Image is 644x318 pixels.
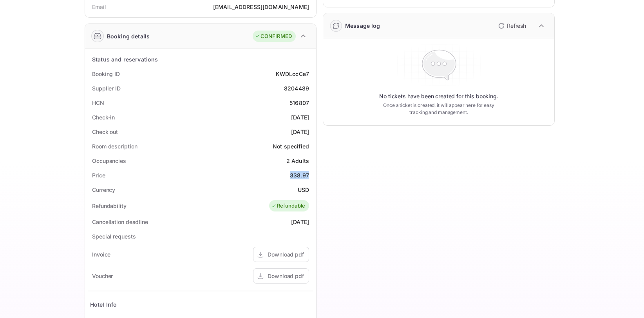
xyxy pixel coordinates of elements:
div: HCN [92,99,104,107]
div: Currency [92,186,115,194]
div: 8204489 [284,84,309,92]
div: [EMAIL_ADDRESS][DOMAIN_NAME] [213,3,309,11]
p: No tickets have been created for this booking. [379,92,498,100]
div: 338.97 [290,171,309,179]
div: Supplier ID [92,84,121,92]
div: 516807 [289,99,309,107]
div: Special requests [92,232,136,240]
div: KWDLccCa7 [276,70,309,78]
div: USD [298,186,309,194]
div: [DATE] [291,128,309,136]
div: Status and reservations [92,55,158,63]
div: Refundability [92,202,127,210]
div: CONFIRMED [255,33,292,40]
div: Refundable [271,202,306,210]
div: Check-in [92,113,115,121]
div: Download pdf [268,272,304,280]
div: Hotel Info [90,300,117,309]
div: Booking details [107,32,150,40]
div: Download pdf [268,250,304,258]
div: Cancellation deadline [92,218,148,226]
div: Occupancies [92,157,126,165]
div: Email [92,3,106,11]
p: Refresh [507,22,526,30]
div: Room description [92,142,137,150]
div: Booking ID [92,70,120,78]
button: Refresh [494,20,529,32]
div: Message log [345,22,380,30]
div: Not specified [273,142,309,150]
div: [DATE] [291,113,309,121]
div: Price [92,171,105,179]
div: Check out [92,128,118,136]
p: Once a ticket is created, it will appear here for easy tracking and management. [377,102,501,116]
div: 2 Adults [286,157,309,165]
div: Invoice [92,250,110,258]
div: [DATE] [291,218,309,226]
div: Voucher [92,272,113,280]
